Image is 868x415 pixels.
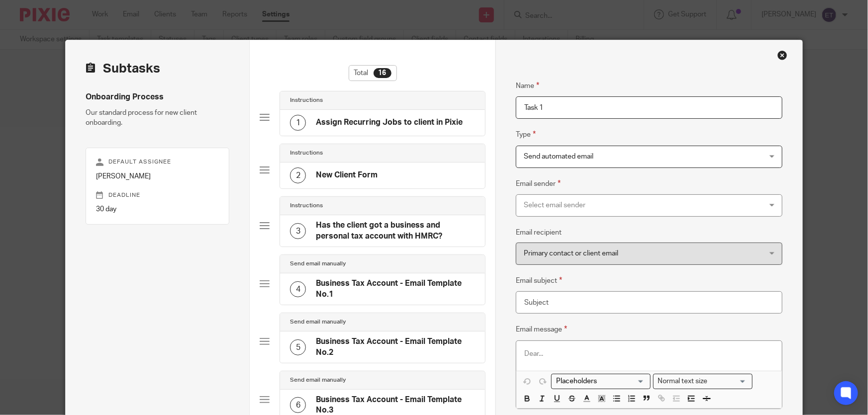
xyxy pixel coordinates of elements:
label: Type [516,129,536,140]
p: Default assignee [96,158,219,166]
input: Search for option [553,376,645,387]
h4: Instructions [290,202,323,210]
h4: Send email manually [290,376,346,384]
div: Search for option [653,374,753,389]
input: Search for option [711,376,747,387]
div: 6 [290,397,306,413]
h4: Instructions [290,96,323,104]
div: Select email sender [524,195,730,216]
div: 16 [374,68,391,78]
label: Name [516,80,539,91]
h4: Business Tax Account - Email Template No.1 [316,278,475,300]
h2: Subtasks [86,60,160,77]
p: Deadline [96,191,219,199]
h4: Onboarding Process [86,92,229,102]
div: Total [349,65,397,81]
span: Normal text size [656,376,710,387]
div: 5 [290,339,306,355]
input: Subject [516,291,782,314]
span: Send automated email [524,153,593,160]
div: 3 [290,223,306,239]
h4: Send email manually [290,318,346,326]
label: Email subject [516,275,562,286]
span: Primary contact or client email [524,250,618,257]
div: Placeholders [551,374,651,389]
p: 30 day [96,204,219,214]
div: 1 [290,115,306,131]
label: Email recipient [516,228,562,238]
h4: New Client Form [316,170,378,180]
div: Close this dialog window [777,50,787,60]
h4: Has the client got a business and personal tax account with HMRC? [316,220,475,242]
p: [PERSON_NAME] [96,171,219,181]
p: Our standard process for new client onboarding. [86,108,229,128]
h4: Send email manually [290,260,346,268]
div: 2 [290,167,306,183]
label: Email sender [516,178,561,189]
h4: Instructions [290,149,323,157]
div: 4 [290,281,306,297]
h4: Assign Recurring Jobs to client in Pixie [316,117,463,128]
label: Email message [516,324,567,335]
h4: Business Tax Account - Email Template No.2 [316,336,475,358]
div: Text styles [653,374,753,389]
div: Search for option [551,374,651,389]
